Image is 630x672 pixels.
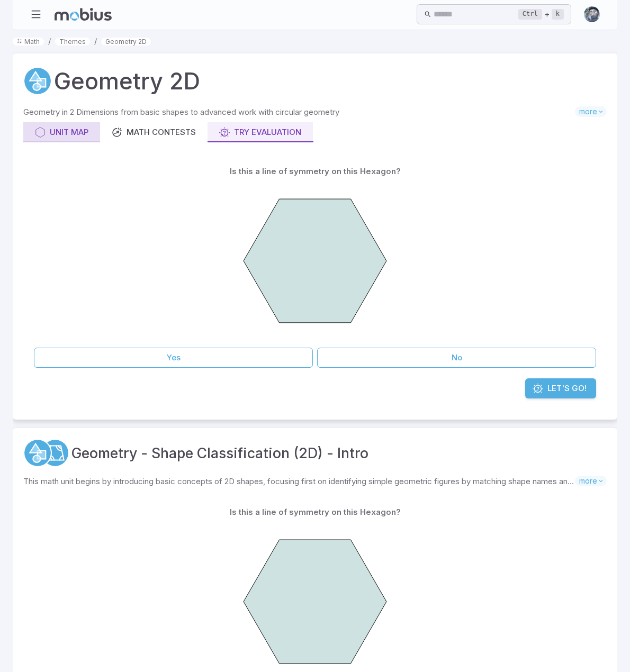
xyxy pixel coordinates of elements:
[23,106,575,118] p: Geometry in 2 Dimensions from basic shapes to advanced work with circular geometry
[71,442,368,464] a: Geometry - Shape Classification (2D) - Intro
[230,166,401,177] p: Is this a line of symmetry on this Hexagon?
[54,64,200,98] h1: Geometry 2D
[48,35,51,47] li: /
[34,348,313,368] button: Yes
[230,506,401,518] p: Is this a line of symmetry on this Hexagon?
[317,348,596,368] button: No
[552,9,564,20] kbd: k
[525,378,596,398] a: Let's Go!
[13,35,617,47] nav: breadcrumb
[584,6,600,22] img: andrew.jpg
[518,9,542,20] kbd: Ctrl
[55,38,90,46] a: Themes
[23,476,575,487] p: This math unit begins by introducing basic concepts of 2D shapes, focusing first on identifying s...
[94,35,97,47] li: /
[23,67,52,95] a: Geometry 2D
[112,126,196,138] div: Math Contests
[41,439,69,467] a: Shapes and Angles
[518,8,564,21] div: +
[101,38,151,46] a: Geometry 2D
[35,126,88,138] div: Unit Map
[23,439,52,467] a: Geometry 2D
[219,126,301,138] div: Try Evaluation
[13,38,44,46] a: Math
[547,383,587,394] span: Let's Go!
